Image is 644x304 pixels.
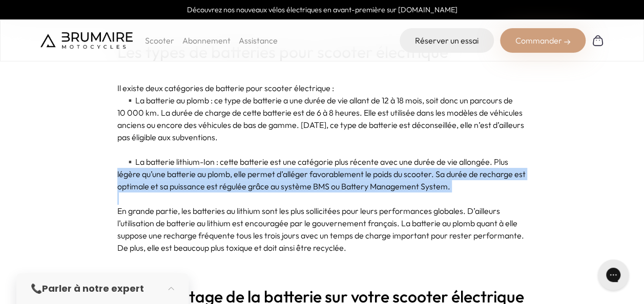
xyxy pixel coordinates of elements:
p: En grande partie, les batteries au lithium sont les plus sollicitées pour leurs performances glob... [117,205,527,254]
p: La batterie au plomb : ce type de batterie a une durée de vie allant de 12 à 18 mois, soit donc u... [117,94,527,143]
img: right-arrow-2.png [564,39,570,45]
img: Brumaire Motocycles [40,32,133,49]
a: Abonnement [182,35,231,46]
a: Assistance [239,35,278,46]
iframe: Gorgias live chat messenger [593,256,634,294]
img: Panier [592,34,604,47]
p: La batterie lithium-Ion : cette batterie est une catégorie plus récente avec une durée de vie all... [117,156,527,192]
a: Réserver un essai [400,28,494,53]
div: Commander [500,28,586,53]
p: Il existe deux catégories de batterie pour scooter électrique : [117,82,527,94]
span: ▪️ [125,157,135,167]
span: ▪️ [125,95,135,105]
p: Scooter [145,34,174,47]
